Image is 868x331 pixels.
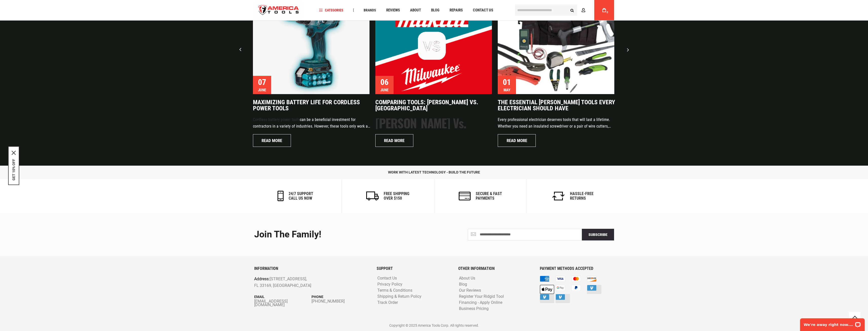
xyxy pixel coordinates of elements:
[317,7,346,14] a: Categories
[607,11,608,14] span: 0
[253,134,291,147] a: Read more
[12,151,16,155] button: Close
[375,99,493,111] a: Comparing Tools: [PERSON_NAME] vs. [GEOGRAPHIC_DATA]
[458,276,476,281] a: About Us
[376,300,399,305] a: Track Order
[254,276,270,281] span: Address:
[473,8,493,12] span: Contact Us
[376,282,404,287] a: Privacy Policy
[450,8,463,12] span: Repairs
[254,1,303,20] a: store logo
[384,7,402,14] a: Reviews
[258,78,266,86] div: 07
[458,288,482,293] a: Our Reviews
[254,300,312,307] a: [EMAIL_ADDRESS][DOMAIN_NAME]
[380,88,389,92] div: June
[384,191,409,200] h6: Free Shipping Over $150
[431,8,439,12] span: Blog
[253,116,370,129] p: can be a beneficial investment for contractors in a variety of industries. However, these tools o...
[234,43,247,56] div: Previous slide
[319,8,343,12] span: Categories
[476,191,502,200] h6: secure & fast payments
[429,7,442,14] a: Blog
[498,116,615,129] p: Every professional electrician deserves tools that will last a lifetime. Whether you need an insu...
[498,134,536,147] a: Read more
[254,276,346,289] p: [STREET_ADDRESS], FL 33169, [GEOGRAPHIC_DATA]
[253,99,370,111] a: Maximizing Battery Life for Cordless Power Tools
[458,282,468,287] a: Blog
[380,78,389,86] div: 06
[254,266,369,271] h6: INFORMATION
[498,99,615,111] a: The Essential [PERSON_NAME] Tools Every Electrician Should Have
[410,8,421,12] span: About
[375,116,493,143] h1: [PERSON_NAME] vs. [GEOGRAPHIC_DATA]: Comparing the Tool Brands
[258,88,266,92] div: June
[458,306,490,311] a: Business Pricing
[458,266,532,271] h6: OTHER INFORMATION
[311,300,369,303] a: [PHONE_NUMBER]
[289,191,313,200] h6: 24/7 support call us now
[377,266,451,271] h6: SUPPORT
[254,230,430,240] div: Join the Family!
[504,88,510,92] div: May
[376,276,398,281] a: Contact Us
[375,134,413,147] a: Read more
[582,229,614,240] button: Subscribe
[12,159,16,180] button: GET 10% OFF
[311,294,369,300] p: Phone
[254,323,614,328] p: Copyright © 2025 America Tools Corp. All rights reserved.
[376,288,414,293] a: Terms & Conditions
[253,117,300,122] a: Cordless battery power tools
[447,7,465,14] a: Repairs
[364,8,376,12] span: Brands
[540,266,614,271] h6: PAYMENT METHODS ACCEPTED
[254,1,303,20] img: America Tools
[376,294,423,299] a: Shipping & Return Policy
[622,43,634,56] div: Next slide
[12,151,16,155] svg: close icon
[386,8,400,12] span: Reviews
[408,7,423,14] a: About
[570,191,594,200] h6: Hassle-Free Returns
[797,315,868,331] iframe: LiveChat chat widget
[471,7,495,14] a: Contact Us
[503,78,511,86] div: 01
[254,294,312,300] p: Email
[458,294,505,299] a: Register Your Ridgid Tool
[458,300,504,305] a: Financing - Apply Online
[361,7,378,14] a: Brands
[567,5,577,15] button: Search
[588,233,607,237] span: Subscribe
